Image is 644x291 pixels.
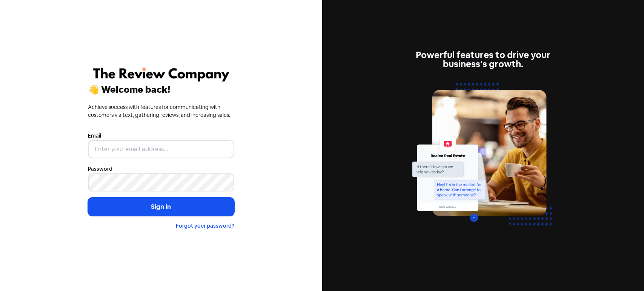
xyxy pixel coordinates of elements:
button: Sign in [88,198,234,216]
label: Email [88,132,101,140]
img: web-chat [410,78,556,240]
div: Powerful features to drive your business's growth. [410,51,556,69]
label: Password [88,165,112,173]
div: Achieve success with features for communicating with customers via text, gathering reviews, and i... [88,103,234,119]
a: Forgot your password? [176,222,234,229]
input: Enter your email address... [88,140,234,158]
div: 👋 Welcome back! [88,85,234,94]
